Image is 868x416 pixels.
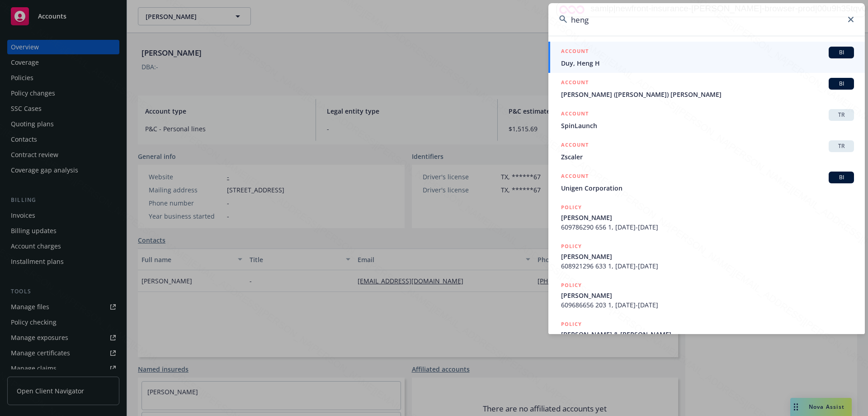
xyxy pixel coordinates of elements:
[832,111,850,119] span: TR
[561,183,854,193] span: Unigen Corporation
[832,48,850,57] span: BI
[548,198,865,237] a: POLICY[PERSON_NAME]609786290 656 1, [DATE]-[DATE]
[561,330,854,339] span: [PERSON_NAME] & [PERSON_NAME]
[832,173,850,182] span: BI
[561,90,854,99] span: [PERSON_NAME] ([PERSON_NAME]) [PERSON_NAME]
[548,315,865,354] a: POLICY[PERSON_NAME] & [PERSON_NAME]
[548,3,865,36] input: Search...
[561,58,854,68] span: Duy, Heng H
[548,104,865,135] a: ACCOUNTTRSpinLaunch
[561,172,589,182] h5: ACCOUNT
[832,142,850,150] span: TR
[548,167,865,198] a: ACCOUNTBIUnigen Corporation
[561,222,854,232] span: 609786290 656 1, [DATE]-[DATE]
[548,135,865,167] a: ACCOUNTTRZscaler
[561,109,589,120] h5: ACCOUNT
[561,213,854,222] span: [PERSON_NAME]
[548,42,865,73] a: ACCOUNTBIDuy, Heng H
[561,291,854,300] span: [PERSON_NAME]
[832,80,850,88] span: BI
[561,140,589,151] h5: ACCOUNT
[561,242,582,251] h5: POLICY
[561,320,582,329] h5: POLICY
[561,261,854,271] span: 608921296 633 1, [DATE]-[DATE]
[561,47,589,57] h5: ACCOUNT
[561,281,582,290] h5: POLICY
[561,78,589,89] h5: ACCOUNT
[561,203,582,212] h5: POLICY
[548,73,865,104] a: ACCOUNTBI[PERSON_NAME] ([PERSON_NAME]) [PERSON_NAME]
[548,237,865,276] a: POLICY[PERSON_NAME]608921296 633 1, [DATE]-[DATE]
[548,276,865,315] a: POLICY[PERSON_NAME]609686656 203 1, [DATE]-[DATE]
[561,121,854,130] span: SpinLaunch
[561,252,854,261] span: [PERSON_NAME]
[561,300,854,310] span: 609686656 203 1, [DATE]-[DATE]
[561,152,854,162] span: Zscaler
